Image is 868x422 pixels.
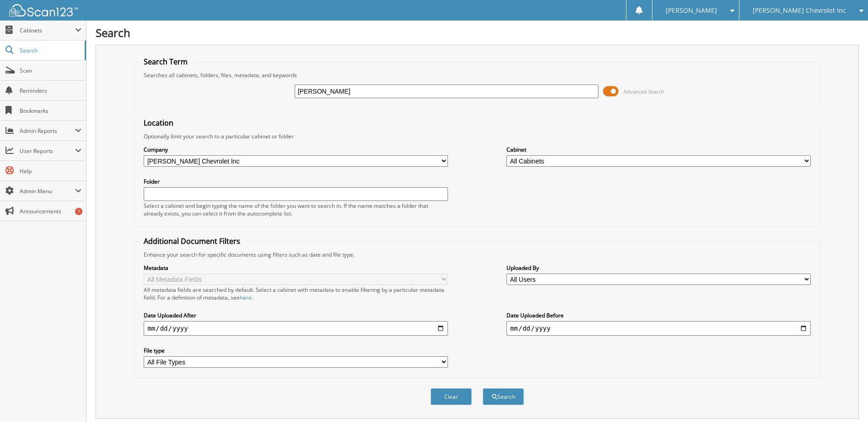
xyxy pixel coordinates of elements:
[20,107,81,115] span: Bookmarks
[144,311,448,319] label: Date Uploaded After
[144,347,448,354] label: File type
[139,71,815,79] div: Searches all cabinets, folders, files, metadata, and keywords
[144,321,448,336] input: start
[507,321,811,336] input: end
[507,264,811,272] label: Uploaded By
[753,8,846,13] span: [PERSON_NAME] Chevrolet Inc
[624,88,664,95] span: Advanced Search
[96,25,859,40] h1: Search
[144,202,448,217] div: Select a cabinet and begin typing the name of the folder you want to search in. If the name match...
[144,286,448,301] div: All metadata fields are searched by default. Select a cabinet with metadata to enable filtering b...
[20,26,75,34] span: Cabinets
[20,147,75,155] span: User Reports
[431,388,472,405] button: Clear
[666,8,717,13] span: [PERSON_NAME]
[240,294,252,301] a: here
[144,146,448,153] label: Company
[20,127,75,135] span: Admin Reports
[139,236,245,246] legend: Additional Document Filters
[139,251,815,258] div: Enhance your search for specific documents using filters such as date and file type.
[139,118,178,128] legend: Location
[20,67,81,74] span: Scan
[20,167,81,175] span: Help
[20,207,81,215] span: Announcements
[139,57,192,67] legend: Search Term
[9,4,78,16] img: scan123-logo-white.svg
[20,87,81,95] span: Reminders
[139,132,815,140] div: Optionally limit your search to a particular cabinet or folder
[75,208,82,215] div: 7
[483,388,524,405] button: Search
[144,264,448,272] label: Metadata
[507,311,811,319] label: Date Uploaded Before
[20,47,80,54] span: Search
[144,178,448,185] label: Folder
[507,146,811,153] label: Cabinet
[20,187,75,195] span: Admin Menu
[822,378,868,422] iframe: Chat Widget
